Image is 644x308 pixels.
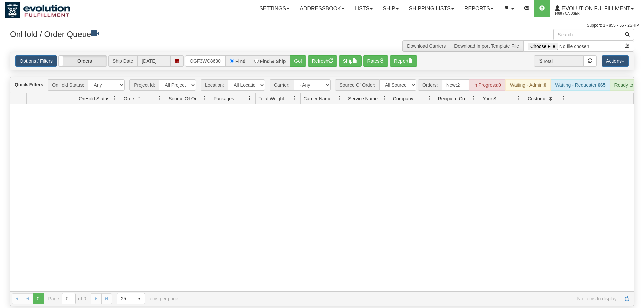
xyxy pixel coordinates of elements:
[544,82,546,88] strong: 0
[270,79,294,91] span: Carrier:
[339,55,362,67] button: Ship
[454,43,519,49] a: Download Import Template File
[505,79,551,91] div: Waiting - Admin:
[201,79,228,91] span: Location:
[214,95,234,102] span: Packages
[244,93,255,104] a: Packages filter column settings
[10,29,317,39] h3: OnHold / Order Queue
[185,55,225,67] input: Order #
[390,55,417,67] button: Report
[303,95,331,102] span: Carrier Name
[621,29,634,40] button: Search
[59,56,107,66] label: Orders
[393,95,413,102] span: Company
[117,293,178,304] span: items per page
[457,82,460,88] strong: 2
[134,293,145,304] span: select
[404,0,459,17] a: Shipping lists
[378,0,404,17] a: Ship
[348,95,378,102] span: Service Name
[438,95,472,102] span: Recipient Country
[602,55,629,67] button: Actions
[528,95,552,102] span: Customer $
[363,55,389,67] button: Rates
[154,93,166,104] a: Order # filter column settings
[553,29,621,40] input: Search
[468,93,480,104] a: Recipient Country filter column settings
[169,95,202,102] span: Source Of Order
[117,293,145,304] span: Page sizes drop down
[48,293,86,304] span: Page of 0
[15,81,45,88] label: Quick Filters:
[10,77,634,93] div: grid toolbar
[483,95,496,102] span: Your $
[418,79,442,91] span: Orders:
[308,55,337,67] button: Refresh
[129,79,159,91] span: Project Id:
[188,296,617,301] span: No items to display
[109,93,121,104] a: OnHold Status filter column settings
[560,6,630,11] span: Evolution Fulfillment
[469,79,505,91] div: In Progress:
[379,93,390,104] a: Service Name filter column settings
[407,43,446,49] a: Download Carriers
[33,293,43,304] span: Page 0
[235,59,246,64] label: Find
[260,59,286,64] label: Find & Ship
[442,79,469,91] div: New:
[124,95,140,102] span: Order #
[622,293,632,304] a: Refresh
[294,0,350,17] a: Addressbook
[513,93,525,104] a: Your $ filter column settings
[258,95,284,102] span: Total Weight
[424,93,435,104] a: Company filter column settings
[48,79,88,91] span: OnHold Status:
[290,55,306,67] button: Go!
[121,295,130,302] span: 25
[79,95,109,102] span: OnHold Status
[289,93,300,104] a: Total Weight filter column settings
[335,79,379,91] span: Source Of Order:
[108,55,137,67] span: Ship Date
[558,93,570,104] a: Customer $ filter column settings
[523,40,621,52] input: Import
[534,55,557,67] span: Total
[199,93,211,104] a: Source Of Order filter column settings
[5,2,70,18] img: logo1488.jpg
[555,10,605,17] span: 1488 / CA User
[15,55,57,67] a: Options / Filters
[254,0,294,17] a: Settings
[350,0,378,17] a: Lists
[334,93,345,104] a: Carrier Name filter column settings
[498,82,501,88] strong: 0
[551,79,610,91] div: Waiting - Requester:
[459,0,498,17] a: Reports
[550,0,639,17] a: Evolution Fulfillment 1488 / CA User
[598,82,605,88] strong: 665
[5,23,639,28] div: Support: 1 - 855 - 55 - 2SHIP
